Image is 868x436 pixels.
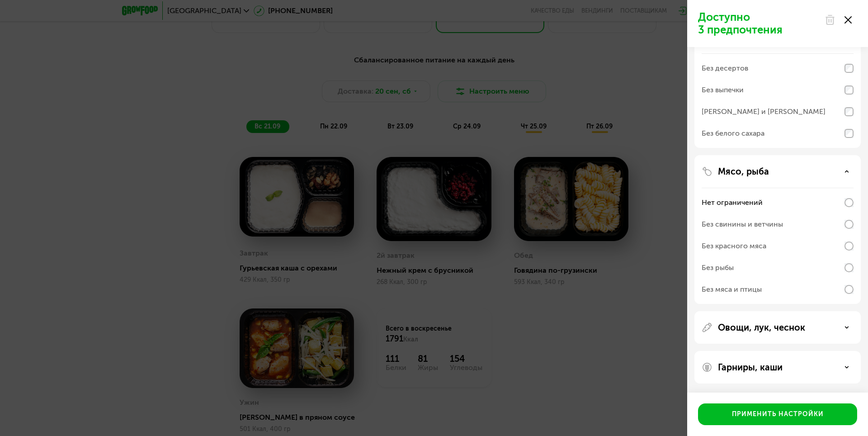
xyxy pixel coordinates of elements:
p: Доступно 3 предпочтения [698,11,819,36]
div: Без красного мяса [702,241,766,251]
div: Без белого сахара [702,128,764,139]
div: [PERSON_NAME] и [PERSON_NAME] [702,106,826,117]
div: Без свинины и ветчины [702,219,783,230]
div: Нет ограничений [702,197,763,208]
div: Без мяса и птицы [702,284,762,295]
div: Без выпечки [702,85,744,95]
div: Применить настройки [732,410,824,419]
p: Овощи, лук, чеснок [718,322,805,333]
p: Гарниры, каши [718,362,783,373]
button: Применить настройки [698,403,857,425]
div: Без десертов [702,63,748,74]
p: Мясо, рыба [718,166,769,177]
div: Без рыбы [702,262,734,273]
